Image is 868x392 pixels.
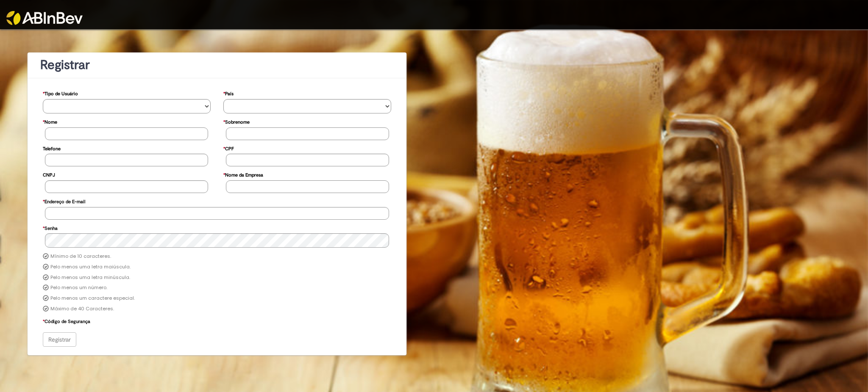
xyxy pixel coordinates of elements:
label: Pelo menos uma letra minúscula. [50,274,130,281]
label: Pelo menos uma letra maiúscula. [50,264,131,271]
label: Código de Segurança [43,315,90,327]
label: Nome [43,115,57,127]
h1: Registrar [40,58,394,72]
label: CPF [223,142,234,154]
label: País [223,87,234,99]
label: Endereço de E-mail [43,195,85,207]
label: Mínimo de 10 caracteres. [50,253,111,260]
label: Pelo menos um caractere especial. [50,295,135,302]
label: Nome da Empresa [223,168,263,180]
label: Telefone [43,142,61,154]
label: Sobrenome [223,115,250,127]
label: Máximo de 40 Caracteres. [50,306,114,312]
img: ABInbev-white.png [6,11,83,25]
label: Senha [43,221,58,234]
label: Tipo de Usuário [43,87,78,99]
label: CNPJ [43,168,55,180]
label: Pelo menos um número. [50,284,107,291]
